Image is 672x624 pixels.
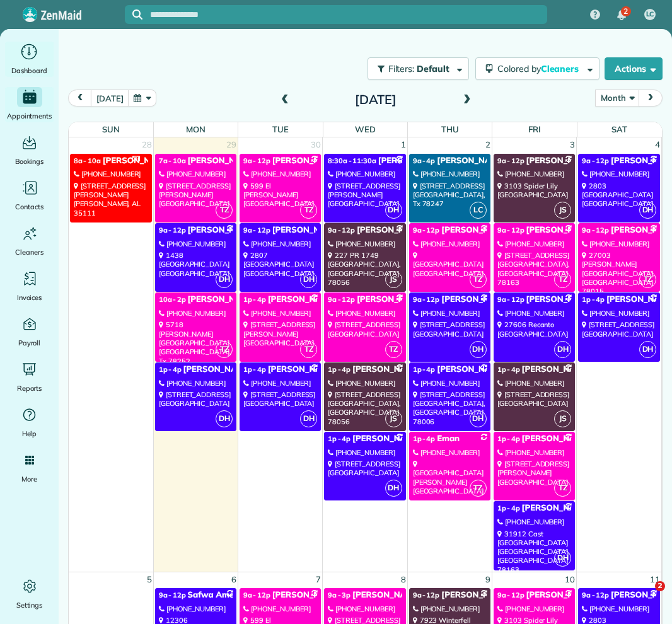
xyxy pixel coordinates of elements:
div: [PHONE_NUMBER] [328,170,402,178]
div: [STREET_ADDRESS][PERSON_NAME] [PERSON_NAME], AL 35111 [74,182,148,217]
div: [STREET_ADDRESS][PERSON_NAME] [GEOGRAPHIC_DATA] [243,320,317,347]
span: [PERSON_NAME] [522,503,591,513]
a: Invoices [5,269,54,304]
span: DH [300,271,317,288]
button: next [639,90,663,107]
span: Thu [441,124,459,134]
a: Dashboard [5,42,54,77]
div: [PHONE_NUMBER] [159,170,233,178]
span: TZ [470,271,487,288]
div: [STREET_ADDRESS] [GEOGRAPHIC_DATA] [413,320,487,338]
span: DH [554,341,571,358]
span: [PERSON_NAME] [PERSON_NAME] [441,225,581,235]
div: [PHONE_NUMBER] [328,240,402,248]
span: LC [470,202,487,219]
span: TZ [639,271,656,288]
h2: [DATE] [297,93,455,107]
span: [PERSON_NAME] [183,364,252,374]
div: [STREET_ADDRESS] [GEOGRAPHIC_DATA] [328,459,402,478]
span: 9a - 12p [243,156,270,165]
div: [PHONE_NUMBER] [582,170,656,178]
div: [STREET_ADDRESS] [GEOGRAPHIC_DATA] [159,390,233,408]
div: [PHONE_NUMBER] [413,170,487,178]
span: [PERSON_NAME] [357,225,426,235]
span: DH [639,341,656,358]
span: DH [639,202,656,219]
div: [PHONE_NUMBER] [328,309,402,318]
div: [PHONE_NUMBER] [582,604,656,613]
div: [PHONE_NUMBER] [328,448,402,457]
span: Eman [437,434,460,444]
a: 30 [310,137,322,153]
span: 9a - 12p [413,226,440,234]
button: Month [595,90,639,107]
span: 1p - 4p [497,365,520,374]
span: 8a - 10a [74,156,101,165]
a: 6 [230,572,238,587]
span: 1p - 4p [243,365,266,374]
div: [PHONE_NUMBER] [413,240,487,248]
div: [PHONE_NUMBER] [159,379,233,388]
span: TZ [470,480,487,497]
span: 9a - 12p [497,295,524,304]
iframe: Intercom live chat [629,581,659,611]
button: prev [68,90,92,107]
span: 1p - 4p [413,365,436,374]
span: DH [385,202,402,219]
span: Reports [17,382,42,395]
span: [PERSON_NAME] [378,156,447,166]
div: 1438 [GEOGRAPHIC_DATA] [GEOGRAPHIC_DATA] [159,251,233,278]
a: 8 [400,572,407,587]
div: [PHONE_NUMBER] [243,170,317,178]
div: [PHONE_NUMBER] [74,170,148,178]
span: DH [300,410,317,427]
div: [PHONE_NUMBER] [497,309,571,318]
span: 9a - 12p [159,226,186,234]
div: [STREET_ADDRESS] [GEOGRAPHIC_DATA] [582,320,656,338]
span: TZ [385,341,402,358]
span: Invoices [17,291,42,304]
span: [PERSON_NAME] - Longhorn Propane [272,156,423,166]
span: [PERSON_NAME] [187,156,256,166]
div: 2807 [GEOGRAPHIC_DATA] [GEOGRAPHIC_DATA] [243,251,317,278]
div: [PHONE_NUMBER] [243,240,317,248]
span: 2 [655,581,665,591]
span: Help [22,427,37,440]
a: Contacts [5,178,54,213]
a: 7 [315,572,322,587]
span: TZ [300,341,317,358]
span: 9a - 4p [413,156,436,165]
span: JS [385,410,402,427]
a: Filters: Default [361,57,469,80]
span: TZ [216,202,233,219]
span: [PERSON_NAME] [357,294,426,304]
a: Bookings [5,132,54,168]
span: [PERSON_NAME] [441,294,510,304]
div: [STREET_ADDRESS] [GEOGRAPHIC_DATA], [GEOGRAPHIC_DATA] 78056 [328,390,402,426]
div: [PHONE_NUMBER] [413,448,487,457]
span: [PERSON_NAME] [187,225,256,235]
span: Filters: [388,63,415,74]
div: [PHONE_NUMBER] [243,379,317,388]
div: [PHONE_NUMBER] [497,448,571,457]
div: [STREET_ADDRESS] [GEOGRAPHIC_DATA], [GEOGRAPHIC_DATA] 78006 [413,390,487,426]
span: LC [646,9,654,20]
span: [PERSON_NAME] [526,156,595,166]
button: Actions [605,57,663,80]
div: [STREET_ADDRESS] [GEOGRAPHIC_DATA] [243,390,317,408]
span: [PERSON_NAME] [526,590,595,600]
button: [DATE] [91,90,129,107]
span: 1p - 4p [159,365,182,374]
div: 2803 [GEOGRAPHIC_DATA] [GEOGRAPHIC_DATA] [582,182,656,209]
span: 9a - 12p [328,295,355,304]
span: [PERSON_NAME] [352,434,421,444]
span: DH [216,271,233,288]
span: Sun [102,124,120,134]
span: [PERSON_NAME][GEOGRAPHIC_DATA] [268,294,425,304]
a: 4 [654,137,661,153]
span: TZ [554,480,571,497]
span: 9a - 12p [582,591,609,599]
span: JS [554,410,571,427]
span: 9a - 12p [497,226,524,234]
div: [STREET_ADDRESS] [GEOGRAPHIC_DATA], Tx 78247 [413,182,487,209]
